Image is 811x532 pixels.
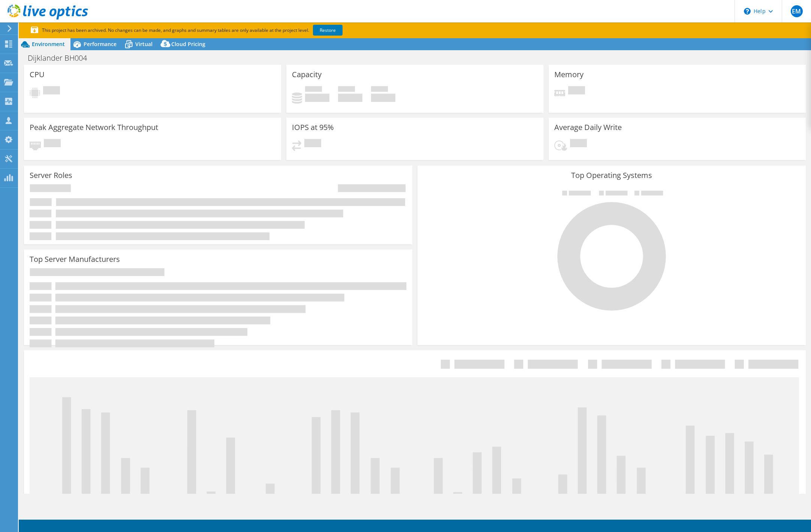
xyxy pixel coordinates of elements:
p: This project has been archived. No changes can be made, and graphs and summary tables are only av... [31,26,398,34]
h3: Top Operating Systems [423,171,800,179]
span: Pending [44,139,61,149]
span: Pending [570,139,587,149]
h4: 0 GiB [371,94,395,102]
span: Used [305,86,322,94]
h3: Average Daily Write [554,123,622,132]
h1: Dijklander BH004 [24,54,99,62]
span: EM [791,5,803,17]
span: Cloud Pricing [171,40,205,48]
span: Total [371,86,388,94]
span: Pending [43,86,60,96]
svg: \n [744,8,751,15]
h3: Memory [554,70,584,79]
h3: IOPS at 95% [292,123,334,132]
span: Performance [84,40,117,48]
span: Pending [304,139,321,149]
h3: Peak Aggregate Network Throughput [30,123,158,132]
a: Restore [313,25,343,36]
h3: CPU [30,70,45,79]
span: Pending [568,86,585,96]
h3: Top Server Manufacturers [30,255,120,263]
h3: Server Roles [30,171,72,179]
h4: 0 GiB [305,94,329,102]
span: Virtual [135,40,153,48]
span: Environment [32,40,65,48]
h4: 0 GiB [338,94,362,102]
span: Free [338,86,355,94]
h3: Capacity [292,70,322,79]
